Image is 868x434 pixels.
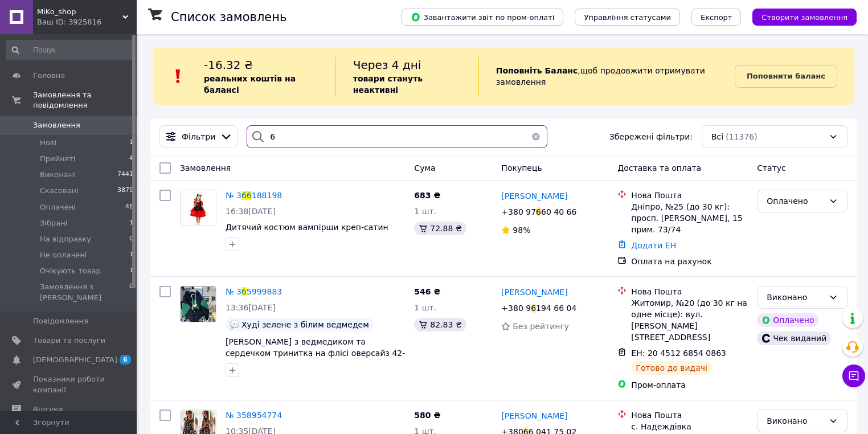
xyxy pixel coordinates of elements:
a: Фото товару [180,286,216,322]
span: 5999883 [247,287,282,296]
span: (11376) [726,132,757,141]
span: 683 ₴ [414,191,440,200]
a: [PERSON_NAME] [501,286,567,298]
span: 3879 [117,186,133,196]
span: 0 [129,234,133,244]
b: Поповніть Баланс [496,66,578,75]
span: 1 шт. [414,207,436,216]
div: 82.83 ₴ [414,318,466,331]
span: -16.32 ₴ [204,58,253,72]
span: На відправку [40,234,91,244]
span: № 3 [226,191,241,200]
span: Експорт [701,13,732,22]
span: Через 4 дні [353,58,421,72]
img: Фото товару [181,286,216,322]
span: [PERSON_NAME] [501,411,567,420]
span: 6 [120,355,131,365]
span: Фільтри [182,131,215,142]
span: 6 [241,287,247,296]
span: Зібрані [40,218,67,228]
button: Управління статусами [575,9,680,26]
span: Худі зелене з білим ведмедем [241,320,369,329]
span: Покупець [501,163,542,173]
span: Скасовані [40,186,79,196]
button: Чат з покупцем [842,365,865,387]
span: Статус [757,163,786,173]
div: Готово до видачі [631,361,712,375]
span: Не оплачені [40,250,87,260]
input: Пошук [6,40,134,60]
b: реальних коштів на балансі [204,74,296,95]
a: Додати ЕН [631,241,676,250]
span: Показники роботи компанії [33,374,105,395]
span: Товари та послуги [33,335,105,346]
div: Ваш ID: 3925816 [37,17,137,27]
span: Очікують товар [40,266,101,276]
div: Чек виданий [757,331,831,345]
div: +380 97 60 40 66 [499,204,579,220]
b: товари стануть неактивні [353,74,423,95]
div: Житомир, №20 (до 30 кг на одне місце): вул. [PERSON_NAME][STREET_ADDRESS] [631,297,748,343]
span: 1 [129,250,133,260]
div: Нова Пошта [631,286,748,297]
div: Пром-оплата [631,379,748,391]
div: Оплачено [767,195,824,207]
span: Відгуки [33,404,63,415]
a: Поповнити баланс [735,65,837,88]
input: Пошук за номером замовлення, ПІБ покупця, номером телефону, Email, номером накладної [247,125,547,148]
span: 48 [125,202,133,212]
span: Нові [40,138,56,148]
span: [DEMOGRAPHIC_DATA] [33,355,117,365]
span: Повідомлення [33,316,88,326]
a: № 365999883 [226,287,282,296]
span: 1 [129,138,133,148]
span: 580 ₴ [414,411,440,420]
a: [PERSON_NAME] з ведмедиком та сердечком тринитка на флісі оверсайз 42-4 [226,337,405,369]
span: [PERSON_NAME] [501,288,567,297]
span: 13:36[DATE] [226,303,276,312]
span: Замовлення [33,120,80,130]
span: Завантажити звіт по пром-оплаті [411,12,554,22]
div: Нова Пошта [631,190,748,201]
img: :exclamation: [170,68,187,85]
span: Cума [414,163,435,173]
span: 546 ₴ [414,287,440,296]
span: Оплачені [40,202,76,212]
button: Завантажити звіт по пром-оплаті [402,9,563,26]
button: Експорт [691,9,742,26]
span: Збережені фільтри: [609,131,693,142]
a: № 358954774 [226,411,282,420]
div: Виконано [767,291,824,304]
span: Управління статусами [584,13,671,22]
span: 6 [241,191,247,200]
span: ЕН: 20 4512 6854 0863 [631,349,726,358]
span: 7441 [117,170,133,180]
span: 6 [247,191,252,200]
span: 4 [129,154,133,164]
span: 16:38[DATE] [226,207,276,216]
a: № 366188198 [226,191,282,200]
div: 72.88 ₴ [414,222,466,235]
span: Створити замовлення [761,13,847,22]
span: MiKo_shop [37,7,122,17]
img: :speech_balloon: [230,320,239,329]
span: [PERSON_NAME] [501,191,567,200]
h1: Список замовлень [171,10,286,24]
div: Дніпро, №25 (до 30 кг): просп. [PERSON_NAME], 15 прим. 73/74 [631,201,748,235]
div: , щоб продовжити отримувати замовлення [478,57,735,96]
div: Виконано [767,415,824,427]
span: 0 [129,282,133,302]
span: Прийняті [40,154,75,164]
span: № 3 [226,287,241,296]
a: [PERSON_NAME] [501,410,567,421]
a: Створити замовлення [741,12,857,21]
div: 6 [536,207,541,216]
span: Замовлення та повідомлення [33,90,137,110]
span: 1 [129,266,133,276]
span: 1 [129,218,133,228]
a: [PERSON_NAME] [501,190,567,202]
a: Дитячий костюм вампірши креп-сатин [226,223,388,232]
span: Без рейтингу [513,322,569,331]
